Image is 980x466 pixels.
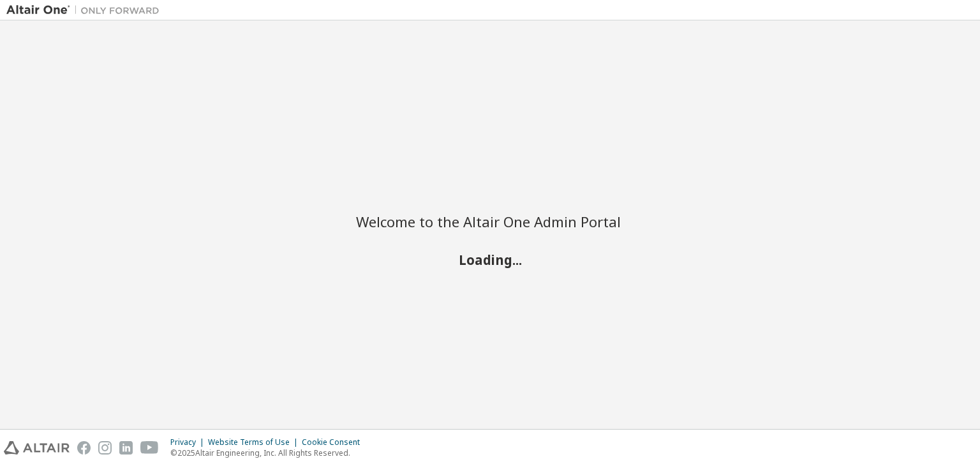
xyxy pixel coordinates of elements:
[356,213,624,230] h2: Welcome to the Altair One Admin Portal
[4,441,70,455] img: altair_logo.svg
[208,437,302,447] div: Website Terms of Use
[170,437,208,447] div: Privacy
[140,441,159,455] img: youtube.svg
[77,441,91,455] img: facebook.svg
[356,252,624,268] h2: Loading...
[302,437,367,447] div: Cookie Consent
[6,4,166,17] img: Altair One
[98,441,112,455] img: instagram.svg
[119,441,133,455] img: linkedin.svg
[170,447,367,458] p: © 2025 Altair Engineering, Inc. All Rights Reserved.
